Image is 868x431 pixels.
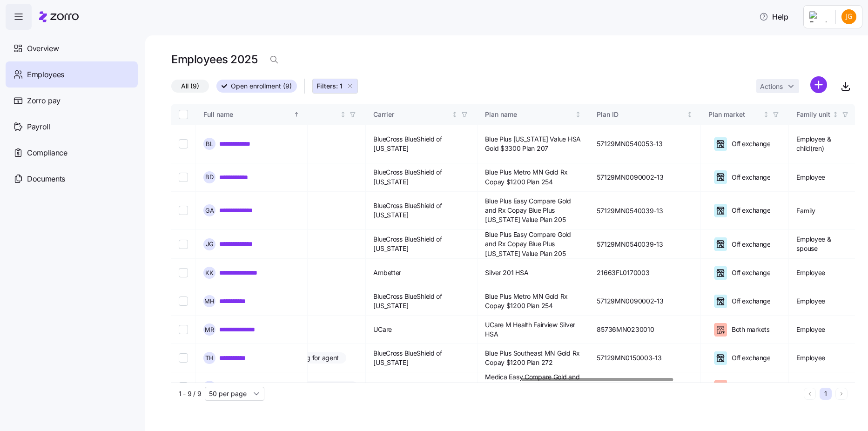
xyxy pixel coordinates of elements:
span: 57129MN0150003-13 [597,353,661,363]
span: Payroll [27,121,50,133]
button: Next page [835,388,848,400]
div: Not sorted [575,111,581,118]
button: 1 [820,388,832,400]
input: Select record 9 [179,382,188,391]
span: Documents [27,173,65,185]
input: Select record 3 [179,206,188,215]
div: Carrier [373,109,450,120]
span: 57129MN0090002-13 [597,296,663,306]
button: Filters: 1 [312,79,358,94]
span: BlueCross BlueShield of [US_STATE] [373,201,470,220]
button: Help [752,7,796,26]
span: M H [204,298,215,304]
button: Previous page [804,388,816,400]
input: Select record 5 [179,268,188,277]
span: M R [205,327,214,333]
span: K K [205,270,214,276]
span: BlueCross BlueShield of [US_STATE] [373,349,470,368]
span: Blue Plus Metro MN Gold Rx Copay $1200 Plan 254 [485,168,581,187]
div: Not sorted [451,111,458,118]
th: Full nameSorted ascending [196,104,308,125]
span: Employee [796,325,825,334]
a: Overview [6,35,138,61]
a: Employees [6,61,138,88]
div: Full name [203,109,292,120]
span: BlueCross BlueShield of [US_STATE] [373,235,470,254]
span: Employee & spouse [796,235,850,254]
span: Overview [27,43,59,54]
span: 57129MN0090002-13 [597,173,663,182]
span: Off exchange [729,206,770,215]
span: Medica Easy Compare Gold and Rx Copay Bold by M Health Fairview [485,372,581,401]
span: Blue Plus Easy Compare Gold and Rx Copay Blue Plus [US_STATE] Value Plan 205 [485,230,581,258]
a: Documents [6,166,138,192]
span: 57129MN0540039-13 [597,206,663,215]
span: Family [796,206,815,215]
span: Compliance [27,147,67,159]
span: Employee [796,296,825,306]
span: Employees [27,69,64,81]
span: Filters: 1 [316,81,343,91]
span: Off exchange [729,173,770,182]
span: Blue Plus Southeast MN Gold Rx Copay $1200 Plan 272 [485,349,581,368]
input: Select record 8 [179,353,188,363]
span: 85736MN0230010 [597,325,654,334]
span: T H [205,355,214,361]
span: Off exchange [729,139,770,148]
span: 1 - 9 / 9 [179,389,201,398]
span: 21663FL0170003 [597,268,649,277]
div: Sorted ascending [293,111,300,118]
th: Plan nameNot sorted [478,104,589,125]
th: Family unitNot sorted [789,104,858,125]
span: Help [759,11,788,22]
span: Off exchange [729,353,770,363]
div: Plan ID [597,109,685,120]
div: Not sorted [763,111,769,118]
span: Employee [796,268,825,277]
img: be28eee7940ff7541a673135d606113e [841,9,856,24]
span: UCare [373,325,392,334]
span: Blue Plus Easy Compare Gold and Rx Copay Blue Plus [US_STATE] Value Plan 205 [485,196,581,225]
a: Payroll [6,114,138,140]
span: Ambetter [373,268,401,277]
button: Actions [756,79,799,93]
input: Select record 6 [179,296,188,306]
h1: Employees 2025 [171,52,257,67]
span: Off exchange [729,296,770,306]
span: G A [205,208,214,214]
span: All (9) [181,80,199,92]
th: Plan marketNot sorted [701,104,789,125]
span: 57129MN0540053-13 [597,139,662,148]
span: Employee [796,173,825,182]
span: Silver 201 HSA [485,268,528,277]
span: Employee & child(ren) [796,135,850,154]
span: UCare M Health Fairview Silver HSA [485,320,581,339]
span: 57129MN0540039-13 [597,240,663,249]
a: Compliance [6,140,138,166]
span: Off exchange [729,240,770,249]
div: Not sorted [340,111,346,118]
div: Family unit [796,109,830,120]
div: Plan market [708,109,761,120]
span: Blue Plus [US_STATE] Value HSA Gold $3300 Plan 207 [485,135,581,154]
div: Not sorted [832,111,839,118]
th: Plan IDNot sorted [589,104,701,125]
span: BlueCross BlueShield of [US_STATE] [373,292,470,311]
span: Both markets [729,325,769,334]
span: B L [206,141,213,147]
span: BlueCross BlueShield of [US_STATE] [373,135,470,154]
div: Not sorted [686,111,693,118]
input: Select record 1 [179,139,188,148]
input: Select record 2 [179,173,188,182]
input: Select record 4 [179,240,188,249]
svg: add icon [810,76,827,93]
div: Plan name [485,109,573,120]
span: BlueCross BlueShield of [US_STATE] [373,168,470,187]
input: Select record 7 [179,325,188,334]
span: Off exchange [729,268,770,277]
input: Select all records [179,110,188,119]
span: Blue Plus Metro MN Gold Rx Copay $1200 Plan 254 [485,292,581,311]
span: Employee [796,353,825,363]
span: Open enrollment (9) [231,80,292,92]
span: J G [206,241,214,247]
